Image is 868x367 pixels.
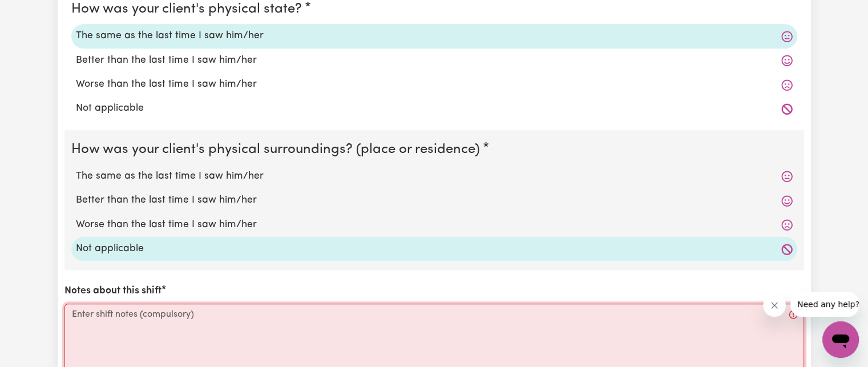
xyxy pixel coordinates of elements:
iframe: Close message [763,294,786,317]
label: The same as the last time I saw him/her [76,169,793,184]
iframe: Message from company [790,292,859,317]
iframe: Button to launch messaging window [822,321,859,358]
label: Not applicable [76,101,793,116]
label: Worse than the last time I saw him/her [76,77,793,92]
label: Worse than the last time I saw him/her [76,217,793,232]
label: Better than the last time I saw him/her [76,53,793,68]
label: The same as the last time I saw him/her [76,29,793,43]
label: Not applicable [76,241,793,256]
label: Notes about this shift [64,284,162,299]
span: Need any help? [7,8,69,17]
label: Better than the last time I saw him/her [76,193,793,208]
legend: How was your client's physical surroundings? (place or residence) [71,139,485,160]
